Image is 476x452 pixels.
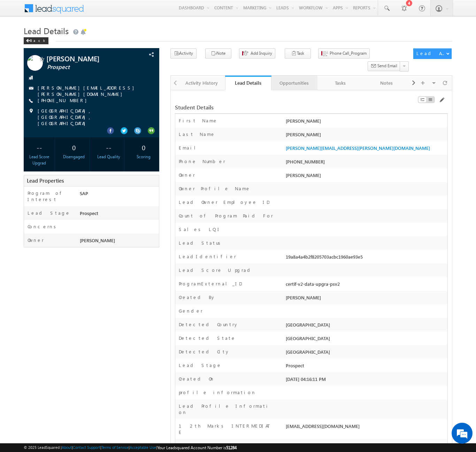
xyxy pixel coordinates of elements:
a: Back [24,37,52,43]
div: Student Details [175,104,354,110]
div: SAP [78,190,159,200]
button: Add Inquiry [239,48,275,59]
div: Chat with us now [36,37,117,46]
label: Count of Program Paid For [179,213,273,219]
label: Phone Number [179,158,225,164]
label: Lead Owner Employee ID [179,199,269,205]
a: Activity History [179,76,225,90]
span: Prospect [47,64,131,71]
a: Contact Support [73,445,100,450]
a: Tasks [317,76,363,90]
label: Lead Stage [179,362,222,368]
label: Sales LQI [179,226,221,232]
div: Prospect [78,210,159,220]
div: -- [95,141,123,154]
label: Owner Profile Name [179,185,251,192]
span: Phone Call_Program [330,50,367,56]
div: Scoring [130,154,157,160]
div: Prospect [284,362,447,372]
label: Detected Country [179,321,239,328]
button: Task [285,48,311,59]
label: 12th Marks INTERMEDIATE [179,423,274,435]
label: Owner [179,172,195,178]
a: Acceptable Use [130,445,156,450]
label: Concerns [28,223,59,230]
div: certif-v2-data-upgra-psv2 [284,281,447,290]
label: ProgramExternal_ID [179,281,242,287]
div: [DATE] 04:16:11 PM [284,376,447,385]
label: Lead Status [179,240,223,246]
div: Opportunities [277,79,311,87]
span: Send Email [377,63,397,69]
a: Notes [363,76,409,90]
label: Detected City [179,348,230,355]
div: [GEOGRAPHIC_DATA] [284,348,447,358]
label: Email [179,145,201,151]
div: [EMAIL_ADDRESS][DOMAIN_NAME] [284,423,447,432]
img: d_60004797649_company_0_60004797649 [12,37,29,46]
span: Add Inquiry [251,50,272,56]
button: Activity [170,48,197,59]
a: Terms of Service [101,445,129,450]
label: profile information [179,389,256,396]
div: -- [25,141,53,154]
span: [PHONE_NUMBER] [38,97,90,104]
div: [PERSON_NAME] [284,294,447,304]
span: © 2025 LeadSquared | | | | | [24,444,237,451]
label: Created By [179,294,216,300]
label: Created On [179,376,215,382]
label: Program of Interest [28,190,73,202]
div: 0 [130,141,157,154]
div: 19a8a4a4b2f8205703acbc1960ae93e5 [284,253,447,263]
div: [GEOGRAPHIC_DATA] [284,321,447,331]
em: Start Chat [95,215,126,224]
div: Lead Details [230,79,266,86]
span: [PERSON_NAME] [46,55,130,62]
span: Lead Properties [27,177,64,184]
button: Note [205,48,231,59]
button: Phone Call_Program [318,48,370,59]
span: Lead Details [24,25,69,36]
label: First Name [179,117,218,124]
div: [GEOGRAPHIC_DATA] [284,335,447,345]
a: [PERSON_NAME][EMAIL_ADDRESS][PERSON_NAME][DOMAIN_NAME] [38,85,138,97]
label: Gender [179,308,203,314]
div: Disengaged [60,154,88,160]
a: Lead Details [225,76,271,90]
label: Detected State [179,335,236,341]
img: Profile photo [27,55,43,73]
button: Lead Actions [413,48,452,59]
button: Send Email [368,61,400,71]
label: Lead Profile Information [179,403,274,415]
a: About [62,445,72,450]
label: Detected District [179,443,246,449]
div: [PHONE_NUMBER] [284,158,447,168]
span: [PERSON_NAME] [286,172,321,178]
span: 51284 [226,445,237,450]
label: Lead Score Upgrad [179,267,253,273]
div: Notes [369,79,403,87]
textarea: Type your message and hit 'Enter' [9,64,127,209]
div: 0 [60,141,88,154]
label: Lead Stage [28,210,70,216]
div: Back [24,37,48,44]
label: LeadIdentifier [179,253,236,260]
label: Owner [28,237,44,243]
div: Lead Score Upgrad [25,154,53,166]
div: Lead Quality [95,154,123,160]
span: Your Leadsquared Account Number is [157,445,237,450]
a: Opportunities [271,76,317,90]
div: Activity History [185,79,219,87]
span: [PERSON_NAME] [80,237,115,243]
div: Minimize live chat window [114,3,131,20]
div: Lead Actions [416,50,446,56]
div: Tasks [323,79,357,87]
a: [PERSON_NAME][EMAIL_ADDRESS][PERSON_NAME][DOMAIN_NAME] [286,145,430,151]
span: [GEOGRAPHIC_DATA], [GEOGRAPHIC_DATA], [GEOGRAPHIC_DATA] [38,108,147,127]
div: [PERSON_NAME] [284,117,447,127]
label: Last Name [179,131,215,137]
div: [PERSON_NAME] [284,131,447,141]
